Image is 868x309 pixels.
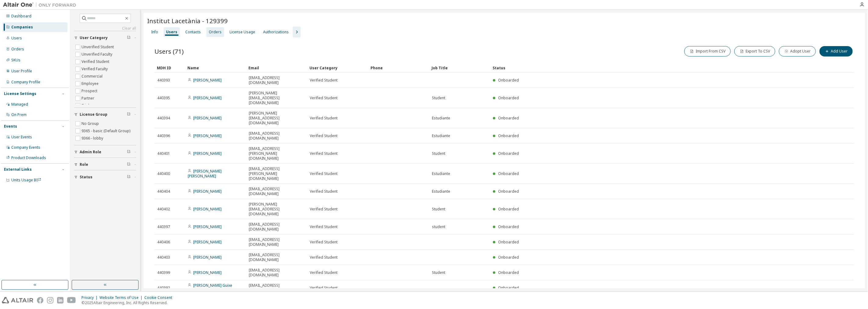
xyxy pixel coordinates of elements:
[310,207,338,212] span: Verified Student
[74,31,136,45] button: User Category
[11,58,20,63] div: SKUs
[734,46,775,56] button: Export To CSV
[193,239,222,245] a: [PERSON_NAME]
[193,189,222,194] a: [PERSON_NAME]
[432,133,450,138] span: Estudiante
[432,189,450,194] span: Estudiante
[249,268,304,278] span: [EMAIL_ADDRESS][DOMAIN_NAME]
[498,171,519,176] span: Onboarded
[432,171,450,176] span: Estudiante
[11,36,22,41] div: Users
[80,162,88,167] span: Role
[11,25,33,30] div: Companies
[57,297,63,304] img: linkedin.svg
[81,295,99,300] div: Privacy
[432,224,445,229] span: student
[249,253,304,262] span: [EMAIL_ADDRESS][DOMAIN_NAME]
[310,255,338,260] span: Verified Student
[81,127,132,135] label: 9365 - basic (Default Group)
[193,224,222,229] a: [PERSON_NAME]
[498,78,519,83] span: Onboarded
[188,169,222,179] a: [PERSON_NAME] [PERSON_NAME]
[4,91,36,96] div: License Settings
[249,131,304,141] span: [EMAIL_ADDRESS][DOMAIN_NAME]
[309,63,366,73] div: User Category
[187,63,244,73] div: Name
[249,91,304,105] span: [PERSON_NAME][EMAIL_ADDRESS][DOMAIN_NAME]
[127,112,131,117] span: Clear filter
[193,255,222,260] a: [PERSON_NAME]
[47,297,53,304] img: instagram.svg
[493,63,815,73] div: Status
[498,206,519,212] span: Onboarded
[498,133,519,138] span: Onboarded
[310,78,338,83] span: Verified Student
[249,146,304,161] span: [EMAIL_ADDRESS][PERSON_NAME][DOMAIN_NAME]
[157,171,170,176] span: 440400
[80,150,101,154] span: Admin Role
[74,170,136,184] button: Status
[80,112,107,117] span: License Group
[81,102,90,109] label: Trial
[74,158,136,171] button: Role
[249,202,304,216] span: [PERSON_NAME][EMAIL_ADDRESS][DOMAIN_NAME]
[154,47,184,56] span: Users (71)
[157,96,170,100] span: 440395
[99,295,144,300] div: Website Terms of Use
[11,80,40,85] div: Company Profile
[11,69,32,74] div: User Profile
[11,112,27,117] div: On Prem
[263,30,289,35] div: Authorizations
[4,124,17,129] div: Events
[2,297,33,304] img: altair_logo.svg
[81,135,104,142] label: 9366 - lobby
[11,47,24,52] div: Orders
[157,270,170,275] span: 440399
[310,116,338,121] span: Verified Student
[157,240,170,245] span: 440406
[127,35,131,40] span: Clear filter
[310,270,338,275] span: Verified Student
[249,237,304,247] span: [EMAIL_ADDRESS][DOMAIN_NAME]
[310,151,338,156] span: Verified Student
[81,87,99,95] label: Prospect
[157,207,170,212] span: 440402
[371,63,427,73] div: Phone
[432,116,450,121] span: Estudiante
[166,30,177,35] div: Users
[498,151,519,156] span: Onboarded
[193,115,222,121] a: [PERSON_NAME]
[157,151,170,156] span: 440401
[157,224,170,229] span: 440397
[147,16,228,25] span: Institut Lacetània - 129399
[81,120,100,127] label: No Group
[432,207,445,212] span: Student
[498,95,519,100] span: Onboarded
[74,145,136,159] button: Admin Role
[498,239,519,245] span: Onboarded
[81,80,100,87] label: Employee
[37,297,43,304] img: facebook.svg
[193,206,222,212] a: [PERSON_NAME]
[498,255,519,260] span: Onboarded
[81,95,96,102] label: Partner
[157,255,170,260] span: 440403
[498,285,519,290] span: Onboarded
[80,175,92,180] span: Status
[193,151,222,156] a: [PERSON_NAME]
[432,63,488,73] div: Job Title
[193,95,222,100] a: [PERSON_NAME]
[188,283,232,293] a: [PERSON_NAME] Guixe [PERSON_NAME]
[310,171,338,176] span: Verified Student
[11,145,40,150] div: Company Events
[11,177,41,183] span: Units Usage BI
[193,78,222,83] a: [PERSON_NAME]
[249,75,304,85] span: [EMAIL_ADDRESS][DOMAIN_NAME]
[81,65,109,73] label: Verified Faculty
[779,46,816,56] button: Adopt User
[249,111,304,125] span: [PERSON_NAME][EMAIL_ADDRESS][DOMAIN_NAME]
[249,222,304,232] span: [EMAIL_ADDRESS][DOMAIN_NAME]
[127,162,131,167] span: Clear filter
[81,300,176,305] p: © 2025 Altair Engineering, Inc. All Rights Reserved.
[151,30,158,35] div: Info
